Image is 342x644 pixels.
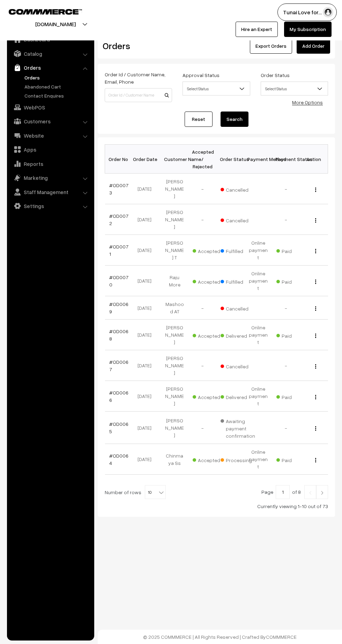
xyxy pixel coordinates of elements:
[261,82,328,95] span: Select Status
[9,200,92,212] a: Settings
[307,491,313,495] img: Left
[161,412,188,444] td: [PERSON_NAME]
[145,485,166,499] span: 10
[109,213,128,226] a: #OD0072
[276,246,311,255] span: Paid
[9,129,92,142] a: Website
[9,9,82,14] img: COMMMERCE
[161,204,188,235] td: [PERSON_NAME]
[109,359,128,372] a: #OD0067
[161,145,188,174] th: Customer Name
[300,145,328,174] th: Action
[9,61,92,74] a: Orders
[292,99,323,105] a: More Options
[9,158,92,170] a: Reports
[133,174,161,204] td: [DATE]
[221,215,255,224] span: Cancelled
[261,489,273,495] span: Page
[161,174,188,204] td: [PERSON_NAME]
[161,381,188,412] td: [PERSON_NAME]
[244,266,272,296] td: Online payment
[315,249,316,253] img: Menu
[315,306,316,311] img: Menu
[133,320,161,350] td: [DATE]
[109,328,128,342] a: #OD0068
[315,333,316,338] img: Menu
[244,235,272,266] td: Online payment
[183,82,250,95] span: Select Status
[161,296,188,320] td: Mashood AT
[244,444,272,475] td: Online payment
[161,444,188,475] td: Chinmaya Ss
[315,426,316,431] img: Menu
[272,204,300,235] td: -
[133,145,161,174] th: Order Date
[272,145,300,174] th: Payment Status
[315,458,316,462] img: Menu
[221,330,255,339] span: Delivered
[315,187,316,192] img: Menu
[188,204,216,235] td: -
[193,276,228,285] span: Accepted
[315,364,316,369] img: Menu
[315,218,316,223] img: Menu
[221,361,255,370] span: Cancelled
[9,7,70,15] a: COMMMERCE
[23,92,92,99] a: Contact Enquires
[11,15,100,33] button: [DOMAIN_NAME]
[284,22,332,37] a: My Subscription
[9,143,92,156] a: Apps
[188,174,216,204] td: -
[221,392,255,401] span: Delivered
[216,145,244,174] th: Order Status
[109,244,128,257] a: #OD0071
[145,485,165,499] span: 10
[276,276,311,285] span: Paid
[193,330,228,339] span: Accepted
[9,186,92,198] a: Staff Management
[272,412,300,444] td: -
[188,350,216,381] td: -
[297,38,330,54] a: Add Order
[109,182,128,195] a: #OD0073
[315,395,316,399] img: Menu
[221,184,255,193] span: Cancelled
[105,88,172,102] input: Order Id / Customer Name / Customer Email / Customer Phone
[185,112,213,127] a: Reset
[109,390,128,403] a: #OD0066
[133,444,161,475] td: [DATE]
[292,489,301,495] span: of 8
[323,7,333,17] img: user
[244,381,272,412] td: Online payment
[244,320,272,350] td: Online payment
[315,279,316,284] img: Menu
[276,392,311,401] span: Paid
[221,276,255,285] span: Fulfilled
[221,455,255,464] span: Processing
[103,40,171,51] h2: Orders
[109,301,128,314] a: #OD0069
[109,453,128,466] a: #OD0064
[188,412,216,444] td: -
[244,145,272,174] th: Payment Method
[221,112,248,127] button: Search
[109,421,128,434] a: #OD0065
[276,455,311,464] span: Paid
[133,204,161,235] td: [DATE]
[133,296,161,320] td: [DATE]
[236,22,278,37] a: Hire an Expert
[161,235,188,266] td: [PERSON_NAME] T
[261,83,328,95] span: Select Status
[266,634,297,640] a: COMMMERCE
[221,303,255,312] span: Cancelled
[133,350,161,381] td: [DATE]
[105,145,133,174] th: Order No
[183,83,250,95] span: Select Status
[133,235,161,266] td: [DATE]
[9,171,92,184] a: Marketing
[188,296,216,320] td: -
[98,630,342,644] footer: © 2025 COMMMERCE | All Rights Reserved | Crafted By
[133,266,161,296] td: [DATE]
[133,412,161,444] td: [DATE]
[272,296,300,320] td: -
